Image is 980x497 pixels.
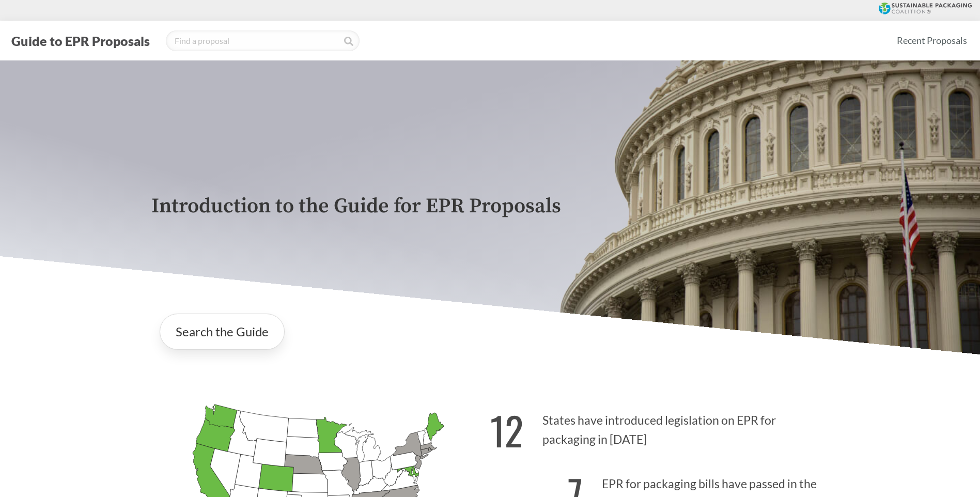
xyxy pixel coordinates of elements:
[490,395,829,459] p: States have introduced legislation on EPR for packaging in [DATE]
[490,401,523,459] strong: 12
[151,195,829,218] p: Introduction to the Guide for EPR Proposals
[166,30,360,51] input: Find a proposal
[160,314,285,350] a: Search the Guide
[892,29,972,52] a: Recent Proposals
[8,33,153,49] button: Guide to EPR Proposals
